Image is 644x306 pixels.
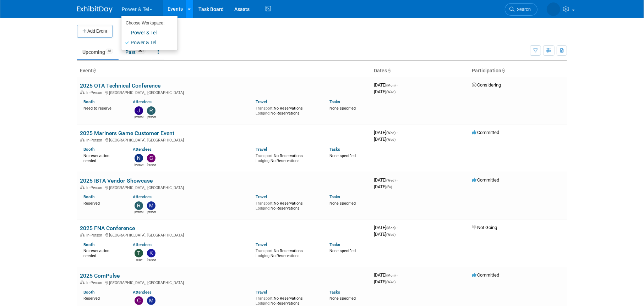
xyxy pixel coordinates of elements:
[386,83,395,87] span: (Mon)
[386,131,395,135] span: (Wed)
[120,45,151,59] a: Past350
[86,233,104,238] span: In-Person
[93,68,96,73] a: Sort by Event Name
[469,65,567,77] th: Participation
[80,280,84,284] img: In-Person Event
[86,138,104,143] span: In-Person
[133,242,152,247] a: Attendees
[86,185,104,190] span: In-Person
[77,65,371,77] th: Event
[386,233,395,237] span: (Wed)
[80,233,84,237] img: In-Person Event
[133,194,152,199] a: Attendees
[256,154,274,158] span: Transport:
[80,185,84,189] img: In-Person Event
[386,226,395,230] span: (Mon)
[397,225,398,230] span: -
[86,90,104,95] span: In-Person
[135,249,143,257] img: Teddy Dye
[472,82,501,88] span: Considering
[472,272,499,278] span: Committed
[135,296,143,305] img: Chris Noora
[121,18,172,28] li: Choose Workspace:
[397,272,398,278] span: -
[472,177,499,183] span: Committed
[547,2,560,16] img: Melissa Seibring
[147,210,156,214] div: Michael Mackeben
[83,194,94,199] a: Booth
[80,82,160,89] a: 2025 OTA Technical Conference
[329,194,340,199] a: Tasks
[374,272,398,278] span: [DATE]
[135,162,143,167] div: Nate Derbyshire
[329,249,356,253] span: None specified
[147,249,155,257] img: Kevin Wilkes
[135,201,143,210] img: Ron Rafalzik
[133,290,152,295] a: Attendees
[256,158,271,163] span: Lodging:
[147,115,156,119] div: Robert Zuzek
[80,90,84,94] img: In-Person Event
[505,3,537,16] a: Search
[147,257,156,262] div: Kevin Wilkes
[371,65,469,77] th: Dates
[329,106,356,111] span: None specified
[256,152,319,163] div: No Reservations No Reservations
[329,296,356,301] span: None specified
[80,177,153,184] a: 2025 IBTA Vendor Showcase
[386,178,395,182] span: (Wed)
[135,210,143,214] div: Ron Rafalzik
[147,201,155,210] img: Michael Mackeben
[83,290,94,295] a: Booth
[135,154,143,162] img: Nate Derbyshire
[147,154,155,162] img: Chad Smith
[77,45,119,59] a: Upcoming48
[329,290,340,295] a: Tasks
[514,7,531,12] span: Search
[83,147,94,152] a: Booth
[256,106,274,111] span: Transport:
[256,254,271,258] span: Lodging:
[83,105,122,111] div: Need to reserve
[83,242,94,247] a: Booth
[80,137,368,143] div: [GEOGRAPHIC_DATA], [GEOGRAPHIC_DATA]
[80,279,368,285] div: [GEOGRAPHIC_DATA], [GEOGRAPHIC_DATA]
[256,247,319,258] div: No Reservations No Reservations
[374,279,395,284] span: [DATE]
[256,301,271,306] span: Lodging:
[80,272,120,279] a: 2025 ComPulse
[86,280,104,285] span: In-Person
[135,257,143,262] div: Teddy Dye
[256,111,271,116] span: Lodging:
[374,130,398,135] span: [DATE]
[80,184,368,190] div: [GEOGRAPHIC_DATA], [GEOGRAPHIC_DATA]
[256,200,319,211] div: No Reservations No Reservations
[397,130,398,135] span: -
[133,147,152,152] a: Attendees
[256,105,319,116] div: No Reservations No Reservations
[77,6,113,13] img: ExhibitDay
[135,115,143,119] div: Judd Bartley
[105,49,113,54] span: 48
[256,242,267,247] a: Travel
[256,296,274,301] span: Transport:
[374,184,392,189] span: [DATE]
[121,28,172,38] a: Power & Tel
[147,106,155,115] img: Robert Zuzek
[374,89,395,94] span: [DATE]
[329,147,340,152] a: Tasks
[374,232,395,237] span: [DATE]
[256,249,274,253] span: Transport:
[329,201,356,206] span: None specified
[501,68,505,73] a: Sort by Participation Type
[121,38,172,48] a: Power & Tel
[329,242,340,247] a: Tasks
[83,99,94,104] a: Booth
[397,177,398,183] span: -
[374,177,398,183] span: [DATE]
[135,106,143,115] img: Judd Bartley
[83,247,122,258] div: No reservation needed
[77,25,113,38] button: Add Event
[374,137,395,142] span: [DATE]
[472,225,497,230] span: Not Going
